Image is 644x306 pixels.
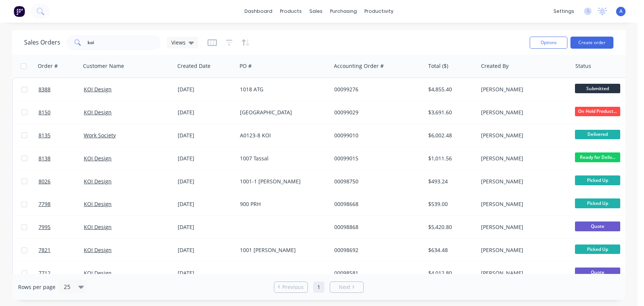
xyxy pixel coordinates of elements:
[334,155,418,162] div: 00099015
[38,78,84,101] a: 8388
[84,155,112,162] a: KOI Design
[240,178,324,185] div: 1001-1 [PERSON_NAME]
[178,223,234,231] div: [DATE]
[575,198,620,208] span: Picked Up
[14,6,25,17] img: Factory
[530,37,567,49] button: Options
[178,109,234,116] div: [DATE]
[83,62,124,70] div: Customer Name
[575,221,620,231] span: Quote
[334,178,418,185] div: 00098750
[84,178,112,185] a: KOI Design
[240,86,324,93] div: 1018 ATG
[428,178,472,185] div: $493.24
[240,155,324,162] div: 1007 Tassal
[575,84,620,93] span: Submitted
[481,223,565,231] div: [PERSON_NAME]
[274,283,307,291] a: Previous page
[570,37,613,49] button: Create order
[334,86,418,93] div: 00099276
[481,109,565,116] div: [PERSON_NAME]
[428,109,472,116] div: $3,691.60
[84,86,112,93] a: KOI Design
[38,170,84,193] a: 8026
[84,132,116,139] a: Work Society
[84,109,112,116] a: KOI Design
[428,246,472,254] div: $634.48
[38,86,51,93] span: 8388
[24,39,60,46] h1: Sales Orders
[334,246,418,254] div: 00098692
[178,200,234,208] div: [DATE]
[38,246,51,254] span: 7821
[240,109,324,116] div: [GEOGRAPHIC_DATA]
[18,283,55,291] span: Rows per page
[619,8,622,15] span: A
[361,6,397,17] div: productivity
[38,132,51,139] span: 8135
[177,62,211,70] div: Created Date
[575,62,591,70] div: Status
[241,6,276,17] a: dashboard
[339,283,350,291] span: Next
[306,6,326,17] div: sales
[428,155,472,162] div: $1,011.56
[481,269,565,277] div: [PERSON_NAME]
[282,283,304,291] span: Previous
[88,35,161,50] input: Search...
[84,246,112,254] a: KOI Design
[38,200,51,208] span: 7798
[178,246,234,254] div: [DATE]
[575,268,620,277] span: Quote
[240,200,324,208] div: 900 PRH
[334,132,418,139] div: 00099010
[481,178,565,185] div: [PERSON_NAME]
[38,216,84,238] a: 7995
[271,281,367,293] ul: Pagination
[428,269,472,277] div: $4,012.80
[38,223,51,231] span: 7995
[575,107,620,116] span: On Hold Product...
[178,86,234,93] div: [DATE]
[334,62,384,70] div: Accounting Order #
[38,155,51,162] span: 8138
[240,62,252,70] div: PO #
[550,6,578,17] div: settings
[38,262,84,284] a: 7712
[240,246,324,254] div: 1001 [PERSON_NAME]
[178,155,234,162] div: [DATE]
[326,6,361,17] div: purchasing
[38,62,58,70] div: Order #
[481,132,565,139] div: [PERSON_NAME]
[38,269,51,277] span: 7712
[38,124,84,147] a: 8135
[481,246,565,254] div: [PERSON_NAME]
[84,200,112,208] a: KOI Design
[38,239,84,261] a: 7821
[428,86,472,93] div: $4,855.40
[481,86,565,93] div: [PERSON_NAME]
[84,223,112,231] a: KOI Design
[334,109,418,116] div: 00099029
[178,178,234,185] div: [DATE]
[481,155,565,162] div: [PERSON_NAME]
[428,200,472,208] div: $539.00
[428,223,472,231] div: $5,420.80
[575,244,620,254] span: Picked Up
[481,62,509,70] div: Created By
[575,175,620,185] span: Picked Up
[178,132,234,139] div: [DATE]
[38,101,84,124] a: 8150
[428,132,472,139] div: $6,002.48
[334,269,418,277] div: 00098581
[276,6,306,17] div: products
[330,283,363,291] a: Next page
[38,109,51,116] span: 8150
[313,281,324,293] a: Page 1 is your current page
[575,152,620,162] span: Ready for Deliv...
[334,200,418,208] div: 00098668
[38,147,84,170] a: 8138
[481,200,565,208] div: [PERSON_NAME]
[171,38,186,46] span: Views
[428,62,448,70] div: Total ($)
